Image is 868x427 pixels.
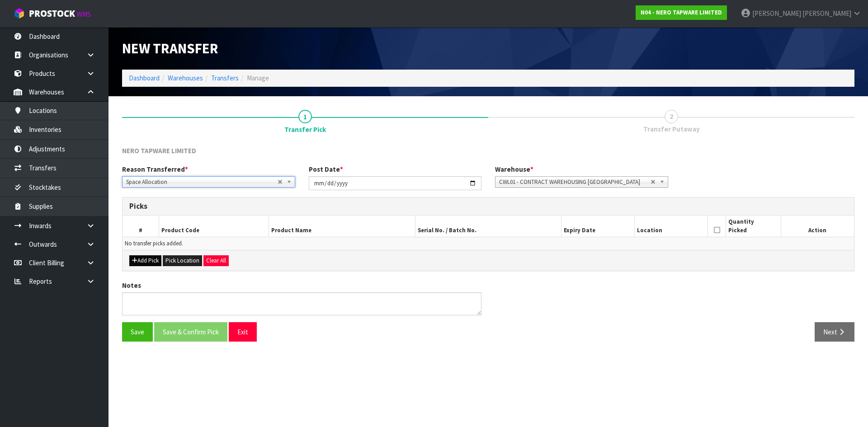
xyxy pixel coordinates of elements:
[636,5,727,20] a: N04 - NERO TAPWARE LIMITED
[752,9,801,18] span: [PERSON_NAME]
[665,110,678,123] span: 2
[781,216,854,237] th: Action
[29,8,75,19] span: ProStock
[122,281,141,290] label: Notes
[309,176,482,190] input: Post Date
[499,177,651,188] span: CWL01 - CONTRACT WAREHOUSING [GEOGRAPHIC_DATA]
[203,255,229,266] button: Clear All
[415,216,561,237] th: Serial No. / Batch No.
[154,322,227,342] button: Save & Confirm Pick
[309,164,343,174] label: Post Date
[269,216,415,237] th: Product Name
[229,322,257,342] button: Exit
[298,110,312,123] span: 1
[163,255,202,266] button: Pick Location
[641,9,722,16] strong: N04 - NERO TAPWARE LIMITED
[284,125,326,134] span: Transfer Pick
[129,202,847,211] h3: Picks
[168,74,203,82] a: Warehouses
[77,10,91,19] small: WMS
[726,216,781,237] th: Quantity Picked
[159,216,269,237] th: Product Code
[129,74,160,82] a: Dashboard
[635,216,708,237] th: Location
[122,39,218,57] span: New Transfer
[122,164,188,174] label: Reason Transferred
[126,177,278,188] span: Space Allocation
[802,9,851,18] span: [PERSON_NAME]
[495,164,533,174] label: Warehouse
[561,216,635,237] th: Expiry Date
[123,237,854,250] td: No transfer picks added.
[643,124,700,134] span: Transfer Putaway
[247,74,269,82] span: Manage
[122,139,854,349] span: Transfer Pick
[123,216,159,237] th: #
[14,8,25,19] img: cube-alt.png
[122,322,153,342] button: Save
[129,255,161,266] button: Add Pick
[211,74,239,82] a: Transfers
[122,146,196,155] span: NERO TAPWARE LIMITED
[815,322,854,342] button: Next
